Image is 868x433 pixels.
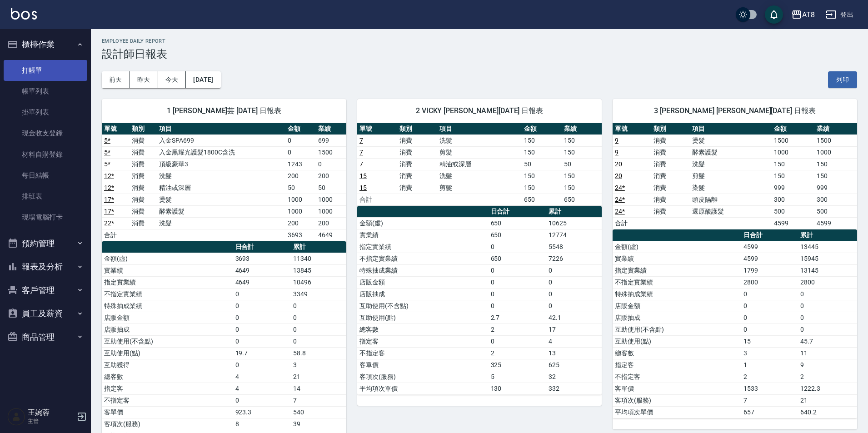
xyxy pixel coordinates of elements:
td: 150 [522,170,562,182]
button: 報表及分析 [4,255,87,279]
td: 7 [291,394,346,406]
td: 頭皮隔離 [690,194,771,205]
td: 4649 [233,276,291,288]
td: 14 [291,383,346,394]
td: 0 [233,312,291,324]
td: 客項次(服務) [613,394,741,406]
td: 0 [291,324,346,335]
button: 商品管理 [4,325,87,349]
th: 日合計 [233,241,291,253]
td: 21 [291,371,346,383]
td: 0 [489,300,546,312]
td: 指定客 [357,335,489,347]
td: 消費 [130,158,157,170]
td: 4599 [814,217,857,229]
td: 0 [798,288,857,300]
td: 消費 [397,182,437,194]
td: 650 [562,194,602,205]
th: 累計 [291,241,346,253]
td: 150 [814,170,857,182]
td: 互助使用(點) [613,335,741,347]
td: 0 [741,324,798,335]
td: 0 [233,300,291,312]
td: 0 [285,134,316,146]
td: 2 [798,371,857,383]
td: 消費 [651,146,690,158]
td: 50 [285,182,316,194]
td: 還原酸護髮 [690,205,771,217]
td: 15945 [798,253,857,264]
td: 指定實業績 [357,241,489,253]
td: 0 [489,288,546,300]
td: 200 [316,170,346,182]
td: 0 [233,359,291,371]
td: 2 [741,371,798,383]
td: 1799 [741,264,798,276]
td: 店販抽成 [613,312,741,324]
td: 1000 [772,146,814,158]
span: 1 [PERSON_NAME]芸 [DATE] 日報表 [113,106,335,115]
td: 500 [772,205,814,217]
button: 登出 [822,6,857,23]
td: 總客數 [357,324,489,335]
td: 燙髮 [690,134,771,146]
button: AT8 [788,5,818,24]
td: 平均項次單價 [613,406,741,418]
td: 2800 [741,276,798,288]
td: 1500 [814,134,857,146]
a: 7 [359,160,363,168]
td: 42.1 [546,312,602,324]
td: 300 [814,194,857,205]
td: 互助獲得 [102,359,233,371]
td: 金額(虛) [357,217,489,229]
td: 特殊抽成業績 [357,264,489,276]
img: Person [7,408,25,426]
td: 不指定實業績 [613,276,741,288]
button: 櫃檯作業 [4,33,87,56]
h3: 設計師日報表 [102,48,857,60]
td: 150 [772,170,814,182]
td: 消費 [130,205,157,217]
td: 精油或深層 [157,182,285,194]
td: 3693 [233,253,291,264]
td: 0 [798,324,857,335]
td: 45.7 [798,335,857,347]
td: 10625 [546,217,602,229]
td: 洗髮 [690,158,771,170]
td: 13 [546,347,602,359]
span: 2 VICKY [PERSON_NAME][DATE] 日報表 [368,106,591,115]
a: 每日結帳 [4,165,87,186]
td: 0 [233,394,291,406]
td: 酵素護髮 [690,146,771,158]
td: 21 [798,394,857,406]
a: 20 [615,172,622,179]
a: 20 [615,160,622,168]
td: 0 [233,288,291,300]
td: 消費 [397,170,437,182]
td: 消費 [651,158,690,170]
td: 10496 [291,276,346,288]
td: 540 [291,406,346,418]
td: 總客數 [102,371,233,383]
th: 日合計 [741,229,798,241]
td: 150 [772,158,814,170]
a: 現金收支登錄 [4,123,87,144]
td: 12774 [546,229,602,241]
a: 打帳單 [4,60,87,81]
td: 平均項次單價 [357,383,489,394]
td: 消費 [130,134,157,146]
td: 客單價 [357,359,489,371]
th: 類別 [651,123,690,135]
td: 325 [489,359,546,371]
td: 指定實業績 [102,276,233,288]
td: 300 [772,194,814,205]
td: 0 [291,335,346,347]
td: 總客數 [613,347,741,359]
td: 0 [798,312,857,324]
td: 1000 [814,146,857,158]
td: 入金SPA699 [157,134,285,146]
a: 15 [359,172,367,179]
td: 657 [741,406,798,418]
td: 店販金額 [102,312,233,324]
td: 50 [562,158,602,170]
